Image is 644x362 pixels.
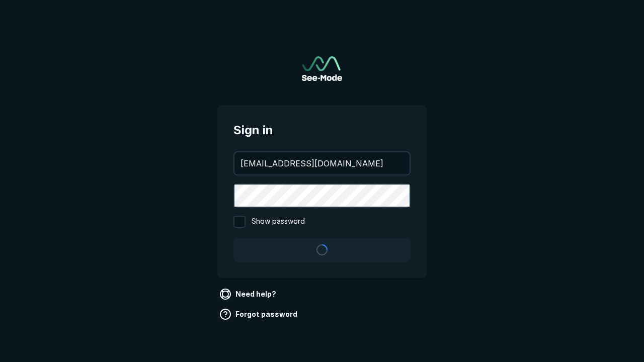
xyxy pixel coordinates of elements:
a: Need help? [217,286,280,302]
a: Forgot password [217,306,301,322]
span: Show password [252,216,305,228]
span: Sign in [233,121,411,139]
a: Go to sign in [302,56,342,81]
img: See-Mode Logo [302,56,342,81]
input: your@email.com [234,152,410,174]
